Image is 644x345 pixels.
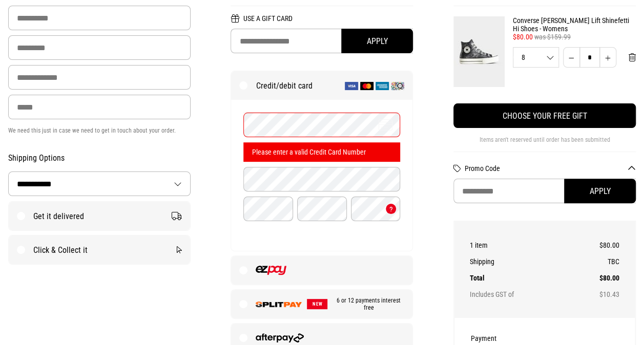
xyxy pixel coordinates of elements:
[391,82,404,90] img: Q Card
[256,333,303,342] img: Afterpay
[341,29,413,53] button: Apply
[307,299,327,309] span: NEW
[8,153,191,163] h2: Shipping Options
[243,113,400,137] input: Card Number
[573,237,619,253] td: $80.00
[376,82,389,90] img: American Express
[8,95,191,119] input: Phone
[513,16,636,33] a: Converse [PERSON_NAME] Lift Shinefetti Hi Shoes - Womens
[9,235,190,264] label: Click & Collect it
[243,197,293,221] input: Month (MM)
[470,253,573,270] th: Shipping
[256,301,302,307] img: SPLITPAY
[573,253,619,270] td: TBC
[243,142,400,162] div: Please enter a valid Credit Card Number
[231,71,412,100] label: Credit/debit card
[453,179,636,203] input: Promo Code
[8,124,191,137] p: We need this just in case we need to get in touch about your order.
[573,286,619,303] td: $10.43
[534,33,571,41] span: was $159.99
[579,47,600,68] input: Quantity
[470,286,573,303] th: Includes GST of
[564,179,636,203] button: Apply
[8,35,191,60] input: Last Name
[297,197,347,221] input: Year (YY)
[243,167,400,191] input: Name on Card
[620,47,644,68] button: Remove from cart
[513,33,533,41] span: $80.00
[386,204,396,214] button: What's a CVC?
[453,136,636,152] div: Items aren't reserved until order has been submitted
[345,82,358,90] img: Visa
[470,270,573,286] th: Total
[563,47,580,68] button: Decrease quantity
[9,172,190,196] select: Country
[360,82,373,90] img: Mastercard
[231,14,413,29] h2: Use a Gift Card
[470,237,573,253] th: 1 item
[9,202,190,230] label: Get it delivered
[465,164,636,172] button: Promo Code
[8,6,191,30] input: First Name
[327,297,404,311] span: 6 or 12 payments interest free
[8,4,39,35] button: Open LiveChat chat widget
[599,47,616,68] button: Increase quantity
[8,65,191,90] input: Email Address
[256,266,286,275] img: EZPAY
[351,197,401,221] input: CVC
[453,16,505,87] img: Converse Chuck Taylor Lift Shinefetti Hi Shoes - Womens
[573,270,619,286] td: $80.00
[453,103,636,128] button: Choose your free gift
[513,54,558,61] span: 8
